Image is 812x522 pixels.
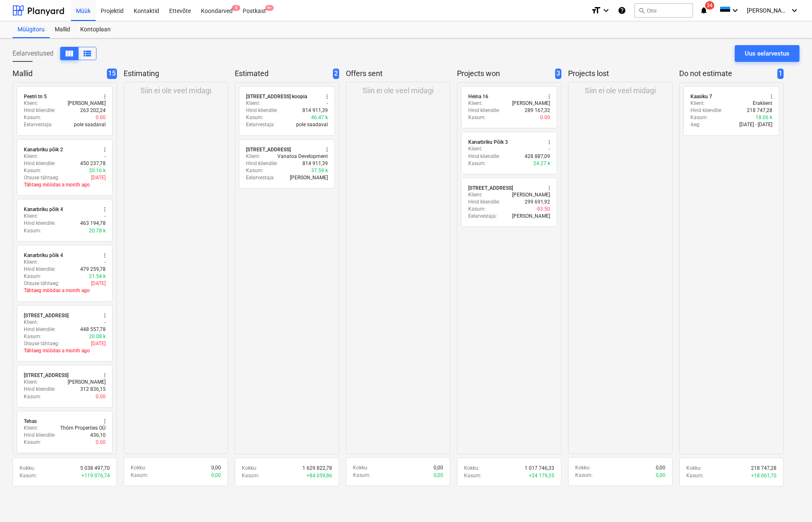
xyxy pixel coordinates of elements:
p: Kasum : [468,114,486,121]
p: Siin ei ole veel midagi [140,86,211,96]
p: 218 747,28 [747,107,772,114]
p: Hind kliendile : [24,432,56,439]
p: Kokku : [20,465,35,472]
p: [PERSON_NAME] [68,100,106,107]
p: Hind kliendile : [24,266,56,273]
p: Kasum : [24,167,41,174]
p: Hind kliendile : [468,199,500,206]
a: Mallid [50,21,75,38]
p: 289 167,32 [525,107,550,114]
p: [PERSON_NAME] [290,174,328,181]
div: Heina 16 [468,93,488,100]
p: 0.00 [96,393,106,400]
span: more_vert [101,252,108,259]
p: Tähtaeg möödas a month ago [24,347,106,354]
span: 9+ [265,5,274,11]
p: Klient : [24,153,38,160]
span: Kuva veergudena [64,48,74,59]
p: 436,10 [90,432,106,439]
p: Hind kliendile : [246,160,278,167]
p: 0,00 [211,464,221,471]
p: 814 911,39 [302,160,328,167]
p: 1 629 822,78 [302,465,332,472]
div: [STREET_ADDRESS] [24,372,69,379]
p: 20.16 k [89,167,106,174]
p: + 84 059,86 [307,472,332,479]
p: 46.47 k [311,114,328,121]
span: 1 [777,69,784,79]
p: Projects lost [568,69,669,79]
p: Klient : [468,191,482,199]
p: Klient : [24,425,38,432]
p: 20.78 k [89,227,106,234]
p: Klient : [24,259,38,266]
iframe: Chat Widget [770,482,812,522]
p: Klient : [246,153,260,160]
span: [PERSON_NAME] [747,7,789,14]
span: more_vert [546,93,553,100]
p: + 24 179,35 [529,472,554,479]
p: - [104,153,106,160]
p: Vanatoa Development [277,153,328,160]
p: 20.08 k [89,333,106,340]
p: Klient : [468,100,482,107]
p: Kokku : [686,465,702,472]
p: Kokku : [242,465,257,472]
p: Kasum : [690,114,708,121]
p: 21.54 k [89,273,106,280]
p: - [327,100,328,107]
p: Otsuse tähtaeg : [24,280,59,287]
p: 18.06 k [756,114,772,121]
p: 0,00 [656,464,665,471]
span: more_vert [101,146,108,153]
p: Kasum : [24,273,41,280]
div: Kaasiku 7 [690,93,712,100]
a: Kontoplaan [75,21,116,38]
p: Kasum : [246,114,264,121]
p: Hind kliendile : [24,326,56,333]
p: Siin ei ole veel midagi [585,86,656,96]
p: 463 194,78 [80,220,106,227]
span: more_vert [101,418,108,425]
span: more_vert [768,93,775,100]
p: 0,00 [434,472,443,479]
p: -93.50 [536,206,550,213]
p: Hind kliendile : [24,386,56,393]
p: [PERSON_NAME] [68,379,106,386]
div: Peetri tn 5 [24,93,47,100]
p: [DATE] [91,174,106,181]
span: 15 [107,69,117,79]
div: [STREET_ADDRESS] [468,185,513,191]
p: Kasum : [468,206,486,213]
p: Otsuse tähtaeg : [24,174,59,181]
span: 2 [333,69,339,79]
p: Klient : [24,100,38,107]
p: Kasum : [686,472,704,479]
div: [STREET_ADDRESS] [246,146,291,153]
p: [DATE] [91,280,106,287]
p: 0,00 [211,472,221,479]
p: 448 557,78 [80,326,106,333]
p: Mallid [13,69,104,79]
p: - [104,213,106,220]
span: more_vert [324,146,330,153]
p: + 18 061,70 [751,472,776,479]
p: 312 836,15 [80,386,106,393]
p: Kasum : [24,227,41,234]
p: Hind kliendile : [24,160,56,167]
span: 3 [555,69,561,79]
p: 263 202,24 [80,107,106,114]
div: Kanarbriku põik 4 [24,252,63,259]
p: Eraklient [753,100,772,107]
p: [DATE] [91,340,106,347]
i: format_size [591,5,601,15]
p: Klient : [690,100,705,107]
p: Eelarvestaja : [24,121,53,128]
p: Hind kliendile : [246,107,278,114]
div: Tehas [24,418,37,425]
p: Eelarvestaja : [468,213,497,220]
p: - [104,319,106,326]
p: Estimating [124,69,225,79]
p: Aeg : [690,121,700,128]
